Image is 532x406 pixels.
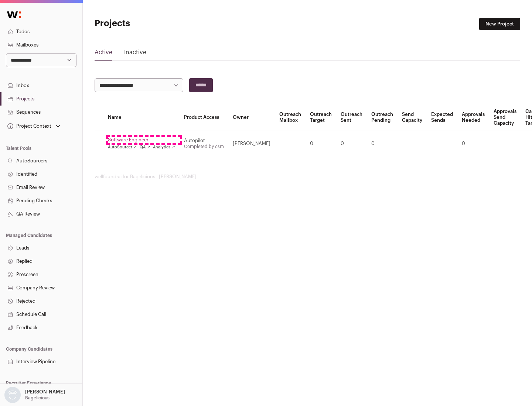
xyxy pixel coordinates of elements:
[95,174,520,180] footer: wellfound:ai for Bagelicious - [PERSON_NAME]
[228,104,275,131] th: Owner
[367,131,398,156] td: 0
[108,144,137,150] a: AutoSourcer ↗
[6,123,51,129] div: Project Context
[184,144,224,149] a: Completed by csm
[367,104,398,131] th: Outreach Pending
[479,18,520,30] a: New Project
[457,104,489,131] th: Approvals Needed
[275,104,306,131] th: Outreach Mailbox
[124,48,146,60] a: Inactive
[457,131,489,156] td: 0
[228,131,275,156] td: [PERSON_NAME]
[6,121,62,131] button: Open dropdown
[108,137,175,143] a: Software Engineer
[3,7,25,22] img: Wellfound
[184,138,224,144] div: Autopilot
[103,104,180,131] th: Name
[306,131,336,156] td: 0
[398,104,427,131] th: Send Capacity
[336,104,367,131] th: Outreach Sent
[25,395,50,401] p: Bagelicious
[140,144,150,150] a: QA ↗
[25,389,65,395] p: [PERSON_NAME]
[3,387,66,403] button: Open dropdown
[306,104,336,131] th: Outreach Target
[95,18,236,30] h1: Projects
[427,104,457,131] th: Expected Sends
[336,131,367,156] td: 0
[489,104,521,131] th: Approvals Send Capacity
[180,104,228,131] th: Product Access
[95,48,112,60] a: Active
[153,144,175,150] a: Analytics ↗
[4,387,21,403] img: nopic.png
